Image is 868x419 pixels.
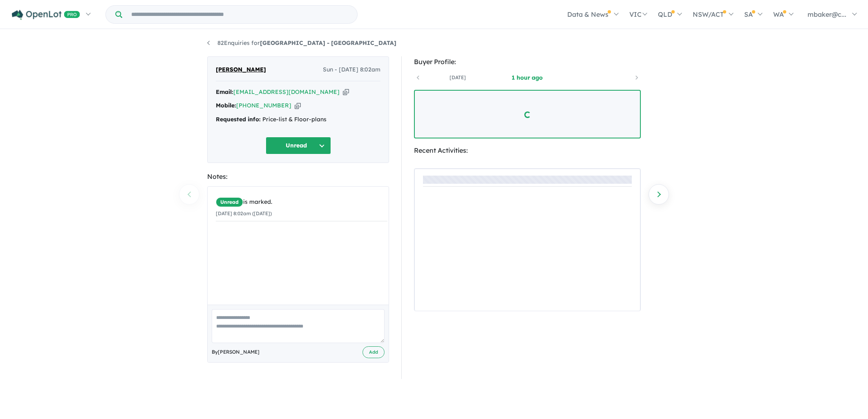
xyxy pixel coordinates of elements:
span: Unread [216,197,243,207]
span: mbaker@c... [808,10,846,18]
a: 82Enquiries for[GEOGRAPHIC_DATA] - [GEOGRAPHIC_DATA] [207,39,396,47]
a: [EMAIL_ADDRESS][DOMAIN_NAME] [233,88,340,96]
span: By [PERSON_NAME] [212,348,260,356]
div: Price-list & Floor-plans [216,115,380,125]
input: Try estate name, suburb, builder or developer [124,6,356,23]
strong: Email: [216,88,233,96]
button: Copy [343,88,349,96]
a: [DATE] [423,74,492,82]
span: [PERSON_NAME] [216,65,266,75]
strong: Mobile: [216,102,236,109]
div: Buyer Profile: [414,56,641,67]
div: Recent Activities: [414,145,641,156]
button: Copy [295,101,301,110]
button: Add [362,346,385,358]
div: Notes: [207,171,389,182]
nav: breadcrumb [207,38,661,48]
strong: [GEOGRAPHIC_DATA] - [GEOGRAPHIC_DATA] [260,39,396,47]
span: Sun - [DATE] 8:02am [323,65,380,75]
small: [DATE] 8:02am ([DATE]) [216,210,272,216]
div: is marked. [216,197,387,207]
strong: Requested info: [216,116,261,123]
img: Openlot PRO Logo White [12,10,80,20]
button: Unread [266,137,331,154]
a: [PHONE_NUMBER] [236,102,291,109]
a: 1 hour ago [492,74,562,82]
